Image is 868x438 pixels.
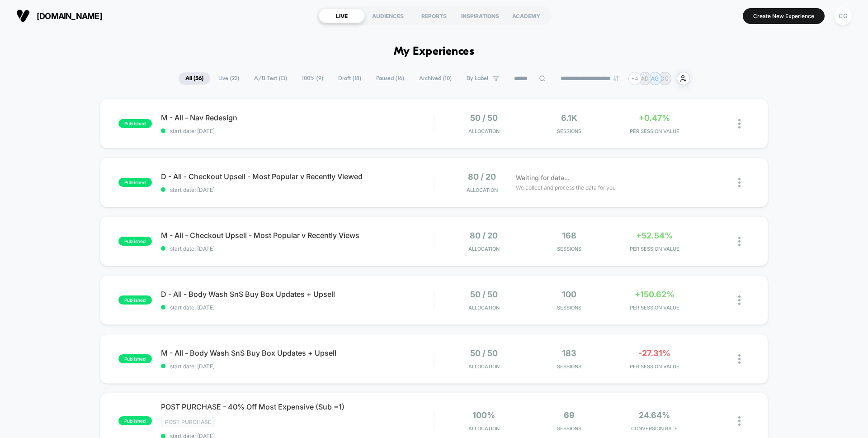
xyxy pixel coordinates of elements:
span: Allocation [468,128,500,134]
img: close [738,354,741,364]
span: By Label [467,75,488,82]
span: start date: [DATE] [161,304,434,311]
span: start date: [DATE] [161,186,434,193]
span: 24.64% [639,410,670,420]
span: 168 [562,231,576,240]
span: published [118,237,152,246]
span: published [118,416,152,425]
span: [DOMAIN_NAME] [37,11,102,21]
span: We collect and process the data for you [516,183,616,192]
span: Archived ( 10 ) [412,72,458,85]
span: Draft ( 18 ) [331,72,368,85]
img: close [738,416,741,426]
h1: My Experiences [394,45,475,58]
span: PER SESSION VALUE [614,128,695,134]
span: Allocation [468,363,500,370]
span: +0.47% [639,113,670,123]
span: published [118,178,152,187]
span: 80 / 20 [468,172,496,181]
span: +52.54% [636,231,673,240]
p: AG [651,75,659,82]
span: CONVERSION RATE [614,425,695,432]
div: ACADEMY [503,9,549,23]
span: Allocation [468,425,500,432]
div: AUDIENCES [365,9,411,23]
span: D - All - Checkout Upsell - Most Popular v Recently Viewed [161,172,434,181]
span: M - All - Checkout Upsell - Most Popular v Recently Views [161,231,434,240]
span: Post Purchase [161,417,215,427]
span: start date: [DATE] [161,128,434,134]
div: CG [834,7,852,25]
div: + 4 [628,72,642,85]
span: 100% ( 9 ) [295,72,330,85]
span: 80 / 20 [470,231,498,240]
img: close [738,178,741,187]
span: 50 / 50 [470,348,498,358]
img: close [738,119,741,129]
div: LIVE [319,9,365,23]
span: 183 [562,348,576,358]
span: -27.31% [638,348,670,358]
span: POST PURCHASE - 40% Off Most Expensive (Sub =1) [161,402,434,411]
img: Visually logo [16,9,30,23]
span: PER SESSION VALUE [614,305,695,311]
span: published [118,295,152,305]
span: PER SESSION VALUE [614,246,695,252]
span: Waiting for data... [516,173,570,183]
span: Sessions [529,246,610,252]
span: start date: [DATE] [161,363,434,370]
span: 100% [472,410,495,420]
span: Sessions [529,363,610,370]
p: DC [660,75,669,82]
span: All ( 56 ) [179,72,210,85]
img: close [738,237,741,246]
span: 69 [564,410,575,420]
div: INSPIRATIONS [457,9,503,23]
span: D - All - Body Wash SnS Buy Box Updates + Upsell [161,290,434,299]
span: published [118,354,152,363]
span: Sessions [529,425,610,432]
img: end [613,76,619,81]
span: 6.1k [561,113,577,123]
span: Sessions [529,128,610,134]
span: 50 / 50 [470,290,498,299]
span: start date: [DATE] [161,245,434,252]
span: Paused ( 16 ) [369,72,411,85]
div: REPORTS [411,9,457,23]
span: PER SESSION VALUE [614,363,695,370]
span: Allocation [468,305,500,311]
button: Create New Experience [743,8,825,24]
span: Allocation [468,246,500,252]
span: published [118,119,152,128]
span: A/B Test ( 13 ) [247,72,294,85]
span: Allocation [467,187,498,193]
span: M - All - Body Wash SnS Buy Box Updates + Upsell [161,348,434,357]
span: Sessions [529,305,610,311]
span: M - All - Nav Redesign [161,113,434,122]
span: +150.62% [635,290,675,299]
span: Live ( 22 ) [212,72,246,85]
button: [DOMAIN_NAME] [14,9,105,23]
span: 50 / 50 [470,113,498,123]
img: close [738,295,741,305]
button: CG [831,7,854,25]
span: 100 [562,290,576,299]
p: AD [641,75,649,82]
